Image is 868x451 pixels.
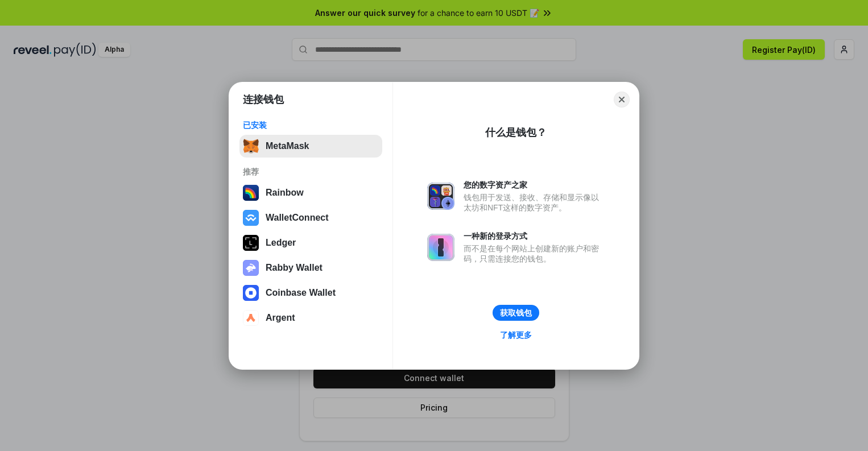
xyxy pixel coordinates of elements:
div: 了解更多 [500,330,532,340]
div: 您的数字资产之家 [464,180,605,190]
div: 钱包用于发送、接收、存储和显示像以太坊和NFT这样的数字资产。 [464,192,605,213]
img: svg+xml,%3Csvg%20fill%3D%22none%22%20height%3D%2233%22%20viewBox%3D%220%200%2035%2033%22%20width%... [243,138,259,154]
button: Coinbase Wallet [239,282,382,304]
img: svg+xml,%3Csvg%20xmlns%3D%22http%3A%2F%2Fwww.w3.org%2F2000%2Fsvg%22%20fill%3D%22none%22%20viewBox... [427,234,454,261]
img: svg+xml,%3Csvg%20xmlns%3D%22http%3A%2F%2Fwww.w3.org%2F2000%2Fsvg%22%20fill%3D%22none%22%20viewBox... [427,183,454,210]
img: svg+xml,%3Csvg%20width%3D%22120%22%20height%3D%22120%22%20viewBox%3D%220%200%20120%20120%22%20fil... [243,185,259,201]
button: MetaMask [239,135,382,158]
img: svg+xml,%3Csvg%20xmlns%3D%22http%3A%2F%2Fwww.w3.org%2F2000%2Fsvg%22%20width%3D%2228%22%20height%3... [243,235,259,251]
button: Rabby Wallet [239,256,382,279]
button: WalletConnect [239,206,382,229]
img: svg+xml,%3Csvg%20width%3D%2228%22%20height%3D%2228%22%20viewBox%3D%220%200%2028%2028%22%20fill%3D... [243,310,259,326]
div: Rainbow [266,188,304,198]
button: Argent [239,307,382,329]
button: Close [614,92,630,107]
div: Argent [266,313,295,323]
button: Ledger [239,231,382,254]
div: Coinbase Wallet [266,288,336,298]
a: 了解更多 [493,328,539,342]
div: 什么是钱包？ [485,126,547,139]
div: Ledger [266,238,296,248]
div: 获取钱包 [500,308,532,318]
img: svg+xml,%3Csvg%20xmlns%3D%22http%3A%2F%2Fwww.w3.org%2F2000%2Fsvg%22%20fill%3D%22none%22%20viewBox... [243,260,259,276]
div: 已安装 [243,120,379,130]
img: svg+xml,%3Csvg%20width%3D%2228%22%20height%3D%2228%22%20viewBox%3D%220%200%2028%2028%22%20fill%3D... [243,210,259,226]
div: MetaMask [266,141,309,151]
img: svg+xml,%3Csvg%20width%3D%2228%22%20height%3D%2228%22%20viewBox%3D%220%200%2028%2028%22%20fill%3D... [243,285,259,301]
div: 而不是在每个网站上创建新的账户和密码，只需连接您的钱包。 [464,243,605,264]
div: 推荐 [243,167,379,177]
h1: 连接钱包 [243,93,284,106]
button: 获取钱包 [493,305,539,321]
div: WalletConnect [266,213,329,223]
div: 一种新的登录方式 [464,231,605,241]
button: Rainbow [239,181,382,204]
div: Rabby Wallet [266,263,323,273]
